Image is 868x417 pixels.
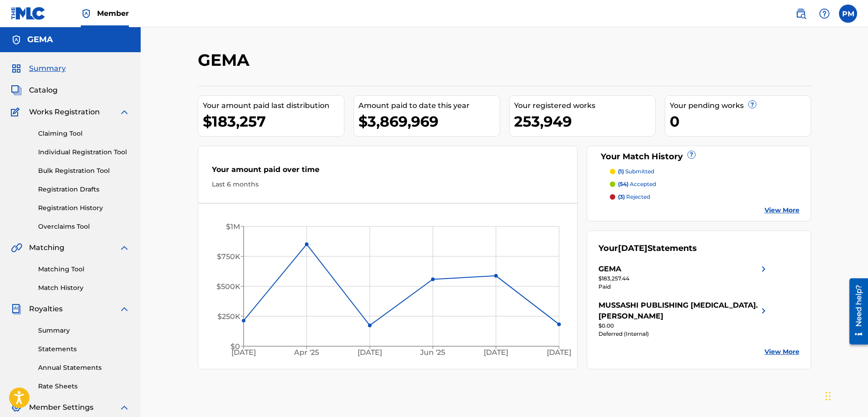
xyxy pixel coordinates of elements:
div: Ziehen [825,383,831,410]
tspan: $500K [216,282,240,291]
div: 0 [670,111,811,132]
a: Match History [38,283,130,293]
div: MUSSASHI PUBLISHING [MEDICAL_DATA]. [PERSON_NAME] [598,300,758,322]
img: Matching [11,242,22,253]
a: GEMAright chevron icon$183,257.44Paid [598,264,769,291]
a: Public Search [792,5,810,23]
img: right chevron icon [758,264,769,275]
tspan: [DATE] [358,348,382,357]
a: Registration History [38,203,130,213]
a: Statements [38,344,130,354]
div: Chat-Widget [823,373,868,417]
a: Matching Tool [38,265,130,274]
span: Matching [29,242,64,253]
div: Your Match History [598,151,799,163]
a: View More [765,206,799,215]
a: Overclaims Tool [38,222,130,231]
div: Last 6 months [212,180,564,189]
div: Your registered works [514,100,655,111]
span: (3) [618,193,625,200]
a: Registration Drafts [38,185,130,194]
a: Individual Registration Tool [38,147,130,157]
div: $3,869,969 [358,111,500,132]
a: (54) accepted [610,180,799,188]
a: MUSSASHI PUBLISHING [MEDICAL_DATA]. [PERSON_NAME]right chevron icon$0.00Deferred (Internal) [598,300,769,338]
a: (1) submitted [610,167,799,176]
div: $183,257 [203,111,344,132]
a: Bulk Registration Tool [38,166,130,176]
div: User Menu [839,5,857,23]
div: $183,257.44 [598,275,769,283]
span: Member Settings [29,402,93,413]
span: Royalties [29,304,63,314]
span: (54) [618,181,628,187]
img: Royalties [11,304,22,314]
div: 253,949 [514,111,655,132]
span: [DATE] [618,243,647,253]
a: (3) rejected [610,193,799,201]
span: ? [749,101,756,108]
img: Catalog [11,85,22,96]
tspan: $0 [230,342,240,351]
div: Amount paid to date this year [358,100,500,111]
span: Catalog [29,85,58,96]
a: Rate Sheets [38,382,130,391]
span: Member [97,8,129,19]
img: right chevron icon [758,300,769,322]
img: expand [119,107,130,118]
img: help [819,8,830,19]
div: Help [815,5,834,23]
tspan: [DATE] [547,348,571,357]
img: expand [119,304,130,314]
div: Deferred (Internal) [598,330,769,338]
img: Works Registration [11,107,23,118]
img: Accounts [11,34,22,45]
h5: GEMA [27,34,53,45]
tspan: $750K [216,252,240,261]
img: Summary [11,63,22,74]
img: Member Settings [11,402,22,413]
img: Top Rightsholder [81,8,92,19]
h2: GEMA [198,50,254,70]
tspan: Jun '25 [420,348,445,357]
img: search [795,8,806,19]
img: expand [119,242,130,253]
iframe: Chat Widget [823,373,868,417]
a: Summary [38,326,130,335]
tspan: $250K [217,312,240,321]
div: Your amount paid last distribution [203,100,344,111]
img: MLC Logo [11,7,46,20]
div: Paid [598,283,769,291]
span: Summary [29,63,66,74]
tspan: [DATE] [231,348,255,357]
div: $0.00 [598,322,769,330]
span: Works Registration [29,107,100,118]
p: submitted [618,167,654,176]
tspan: Apr '25 [294,348,319,357]
a: Annual Statements [38,363,130,373]
div: Your pending works [670,100,811,111]
a: SummarySummary [11,63,66,74]
a: CatalogCatalog [11,85,58,96]
a: View More [765,347,799,357]
div: GEMA [598,264,621,275]
iframe: Resource Center [843,275,868,348]
tspan: [DATE] [484,348,508,357]
div: Your Statements [598,242,697,255]
tspan: $1M [226,222,240,231]
div: Your amount paid over time [212,164,564,180]
p: rejected [618,193,650,201]
span: (1) [618,168,624,175]
a: Claiming Tool [38,129,130,138]
span: ? [688,151,695,158]
p: accepted [618,180,656,188]
img: expand [119,402,130,413]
